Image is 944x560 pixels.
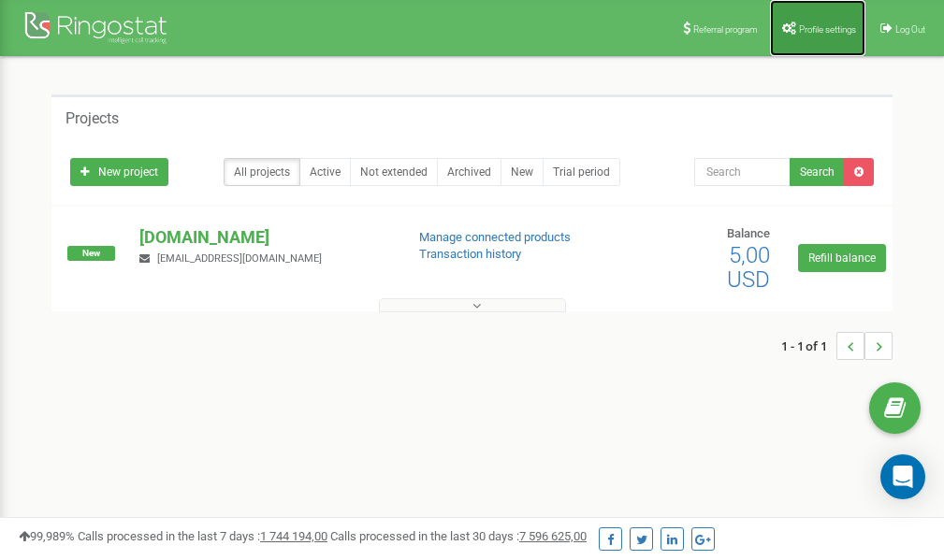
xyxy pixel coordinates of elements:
[799,24,856,35] span: Profile settings
[543,158,620,186] a: Trial period
[781,332,836,360] span: 1 - 1 of 1
[437,158,501,186] a: Archived
[78,529,327,543] span: Calls processed in the last 7 days :
[727,226,770,240] span: Balance
[19,529,75,543] span: 99,989%
[299,158,351,186] a: Active
[501,158,544,186] a: New
[419,230,571,244] a: Manage connected products
[224,158,300,186] a: All projects
[65,110,119,127] h5: Projects
[519,529,587,543] u: 7 596 625,00
[139,225,388,250] p: [DOMAIN_NAME]
[727,242,770,293] span: 5,00 USD
[790,158,845,186] button: Search
[67,246,115,261] span: New
[694,158,791,186] input: Search
[157,252,322,265] span: [EMAIL_ADDRESS][DOMAIN_NAME]
[781,313,893,379] nav: ...
[419,247,521,261] a: Transaction history
[260,529,327,543] u: 1 744 194,00
[895,24,925,35] span: Log Out
[880,454,925,499] div: Open Intercom Messenger
[350,158,438,186] a: Not extended
[330,529,587,543] span: Calls processed in the last 30 days :
[798,244,886,272] a: Refill balance
[70,158,168,186] a: New project
[693,24,758,35] span: Referral program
